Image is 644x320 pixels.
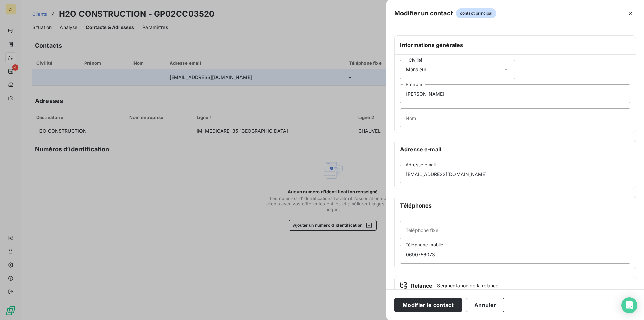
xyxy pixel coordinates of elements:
[400,41,630,49] h6: Informations générales
[400,165,630,183] input: placeholder
[400,282,630,290] div: Relance
[434,282,498,289] span: - Segmentation de la relance
[394,9,453,18] h5: Modifier un contact
[406,66,426,73] span: Monsieur
[621,297,637,313] div: Open Intercom Messenger
[400,84,630,103] input: placeholder
[400,108,630,127] input: placeholder
[394,298,462,312] button: Modifier le contact
[400,221,630,239] input: placeholder
[400,245,630,264] input: placeholder
[456,8,497,18] span: contact principal
[466,298,504,312] button: Annuler
[400,145,630,153] h6: Adresse e-mail
[400,201,630,210] h6: Téléphones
